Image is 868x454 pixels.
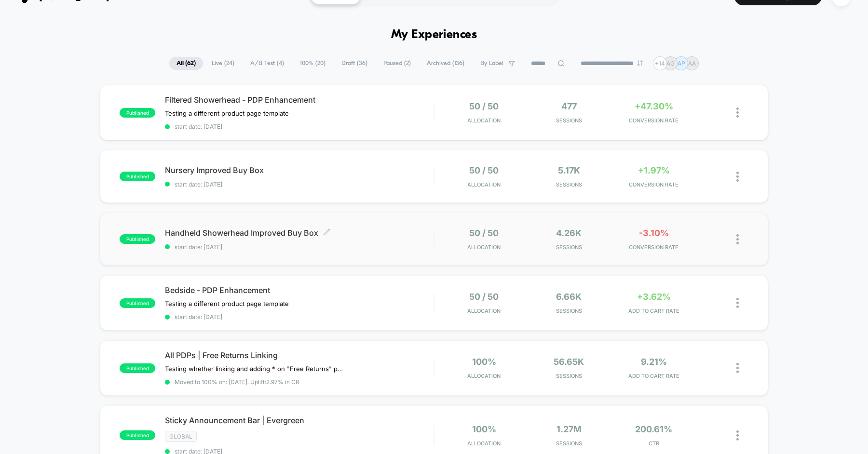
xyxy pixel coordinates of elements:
span: published [120,234,155,244]
span: start date: [DATE] [165,123,434,130]
span: +1.97% [638,165,670,175]
span: Filtered Showerhead - PDP Enhancement [165,95,434,105]
span: Testing a different product page template [165,109,289,117]
span: Nursery Improved Buy Box [165,165,434,175]
span: 477 [561,101,577,111]
span: CONVERSION RATE [614,244,694,251]
span: 4.26k [556,228,582,238]
h1: My Experiences [391,28,477,42]
img: close [736,234,739,244]
p: AG [666,60,675,67]
span: 5.17k [558,165,580,175]
span: 100% [472,424,496,434]
span: start date: [DATE] [165,243,434,251]
span: Sessions [529,244,609,251]
span: 50 / 50 [469,101,499,111]
span: Moved to 100% on: [DATE] . Uplift: 2.97% in CR [175,378,299,386]
p: AA [688,60,696,67]
span: Testing whether linking and adding * on "Free Returns" plays a role in ATC Rate & CVR [165,365,344,373]
span: 200.61% [635,424,672,434]
span: Live ( 24 ) [204,57,242,70]
span: CTR [614,440,694,447]
span: 100% [472,357,496,367]
div: + 14 [653,56,667,70]
span: CONVERSION RATE [614,117,694,124]
span: published [120,430,155,440]
span: +3.62% [637,292,671,302]
span: Archived ( 136 ) [420,57,472,70]
span: 1.27M [556,424,582,434]
span: Bedside - PDP Enhancement [165,285,434,295]
span: published [120,298,155,308]
span: Sessions [529,307,609,314]
span: Allocation [467,181,501,188]
img: close [736,298,739,308]
span: published [120,172,155,181]
span: -3.10% [639,228,669,238]
span: 100% ( 20 ) [293,57,333,70]
span: Draft ( 36 ) [334,57,375,70]
span: Handheld Showerhead Improved Buy Box [165,228,434,238]
span: Allocation [467,244,501,251]
span: Sessions [529,440,609,447]
span: All PDPs | Free Returns Linking [165,350,434,360]
span: 50 / 50 [469,292,499,302]
span: Allocation [467,440,501,447]
span: published [120,363,155,373]
img: end [637,60,643,66]
span: ADD TO CART RATE [614,373,694,379]
span: A/B Test ( 4 ) [243,57,291,70]
p: AP [678,60,685,67]
span: Sessions [529,181,609,188]
span: ADD TO CART RATE [614,307,694,314]
span: published [120,108,155,118]
span: Allocation [467,373,501,379]
span: Sessions [529,373,609,379]
span: CONVERSION RATE [614,181,694,188]
span: All ( 62 ) [169,57,203,70]
span: Allocation [467,117,501,124]
span: start date: [DATE] [165,313,434,320]
span: +47.30% [635,101,673,111]
img: close [736,430,739,441]
span: Sessions [529,117,609,124]
span: 50 / 50 [469,165,499,175]
span: Sticky Announcement Bar | Evergreen [165,415,434,425]
span: Paused ( 2 ) [376,57,418,70]
span: 56.65k [554,357,584,367]
span: Allocation [467,307,501,314]
img: close [736,363,739,373]
img: close [736,107,739,118]
span: 9.21% [641,357,667,367]
span: 50 / 50 [469,228,499,238]
span: start date: [DATE] [165,181,434,188]
span: By Label [480,60,503,67]
span: GLOBAL [165,431,197,442]
span: 6.66k [556,292,582,302]
span: Testing a different product page template [165,300,289,307]
img: close [736,172,739,182]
